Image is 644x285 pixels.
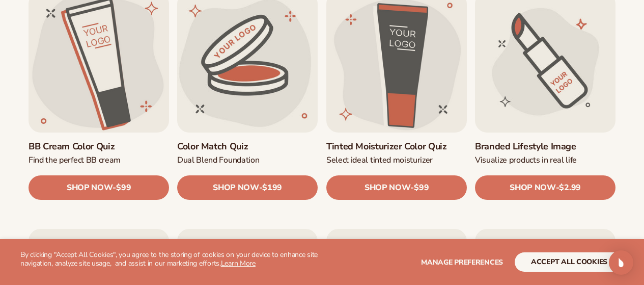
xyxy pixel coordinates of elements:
a: SHOP NOW- $99 [326,176,467,200]
span: SHOP NOW [67,183,113,193]
a: Color Match Quiz [177,141,318,153]
a: SHOP NOW- $99 [29,176,169,200]
span: $199 [263,184,283,193]
span: $99 [414,184,429,193]
a: Learn More [221,258,256,268]
a: SHOP NOW- $2.99 [475,176,615,200]
a: SHOP NOW- $199 [177,176,318,200]
span: Manage preferences [421,257,503,267]
span: SHOP NOW [213,183,259,193]
p: By clicking "Accept All Cookies", you agree to the storing of cookies on your device to enhance s... [20,251,322,268]
span: SHOP NOW [510,183,555,193]
span: $2.99 [559,184,580,193]
button: Manage preferences [421,252,503,272]
a: BB Cream Color Quiz [29,141,169,153]
a: Tinted Moisturizer Color Quiz [326,141,467,153]
span: $99 [116,184,131,193]
div: Open Intercom Messenger [609,250,633,275]
span: SHOP NOW [365,183,410,193]
button: accept all cookies [515,252,624,272]
a: Branded Lifestyle Image [475,141,615,153]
